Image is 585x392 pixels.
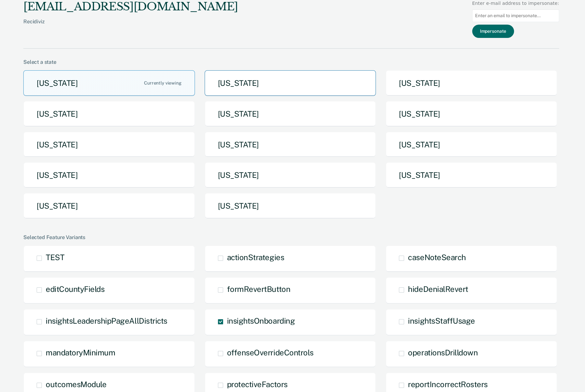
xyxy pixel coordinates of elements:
span: hideDenialRevert [408,284,468,294]
button: [US_STATE] [205,162,376,188]
button: [US_STATE] [205,193,376,219]
span: caseNoteSearch [408,253,466,262]
span: editCountyFields [46,284,104,294]
button: [US_STATE] [23,132,195,157]
span: formRevertButton [227,284,290,294]
span: insightsLeadershipPageAllDistricts [46,316,167,325]
div: Recidiviz [23,18,238,35]
span: offenseOverrideControls [227,348,314,357]
button: [US_STATE] [386,101,557,127]
button: Impersonate [472,25,514,38]
button: [US_STATE] [23,193,195,219]
span: reportIncorrectRosters [408,380,487,389]
span: TEST [46,253,64,262]
span: insightsStaffUsage [408,316,475,325]
div: Select a state [23,59,559,65]
span: outcomesModule [46,380,106,389]
button: [US_STATE] [386,162,557,188]
button: [US_STATE] [205,101,376,127]
span: mandatoryMinimum [46,348,115,357]
span: insightsOnboarding [227,316,295,325]
button: [US_STATE] [205,70,376,96]
button: [US_STATE] [23,162,195,188]
span: actionStrategies [227,253,284,262]
span: operationsDrilldown [408,348,478,357]
button: [US_STATE] [23,70,195,96]
button: [US_STATE] [386,70,557,96]
button: [US_STATE] [205,132,376,157]
input: Enter an email to impersonate... [472,9,559,22]
button: [US_STATE] [386,132,557,157]
div: Selected Feature Variants [23,234,559,240]
span: protectiveFactors [227,380,288,389]
button: [US_STATE] [23,101,195,127]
